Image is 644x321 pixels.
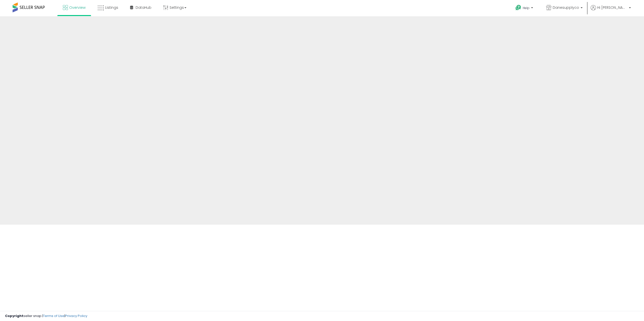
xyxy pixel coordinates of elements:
i: Get Help [515,5,521,11]
a: Help [511,1,538,16]
span: Help [523,6,530,10]
span: Hi [PERSON_NAME] [597,5,627,10]
span: Listings [105,5,118,10]
span: DataHub [136,5,151,10]
span: Danesupplyco [553,5,579,10]
span: Overview [69,5,86,10]
a: Hi [PERSON_NAME] [591,5,631,16]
